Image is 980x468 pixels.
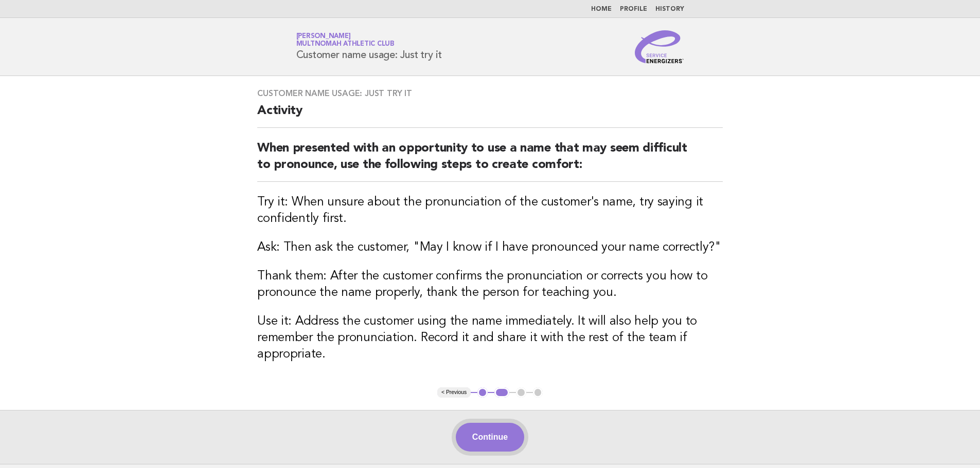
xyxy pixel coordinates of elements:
[257,88,723,99] h3: Customer name usage: Just try it
[477,387,488,398] button: 1
[257,313,723,363] h3: Use it: Address the customer using the name immediately. It will also help you to remember the pr...
[257,103,723,128] h2: Activity
[456,423,524,452] button: Continue
[257,239,723,256] h3: Ask: Then ask the customer, "May I know if I have pronounced your name correctly?"
[296,33,395,47] a: [PERSON_NAME]Multnomah Athletic Club
[635,30,684,63] img: Service Energizers
[494,387,509,398] button: 2
[620,6,647,12] a: Profile
[257,194,723,227] h3: Try it: When unsure about the pronunciation of the customer's name, try saying it confidently first.
[296,33,442,60] h1: Customer name usage: Just try it
[591,6,612,12] a: Home
[437,387,471,398] button: < Previous
[257,140,723,182] h2: When presented with an opportunity to use a name that may seem difficult to pronounce, use the fo...
[257,268,723,301] h3: Thank them: After the customer confirms the pronunciation or corrects you how to pronounce the na...
[296,41,395,48] span: Multnomah Athletic Club
[655,6,684,12] a: History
